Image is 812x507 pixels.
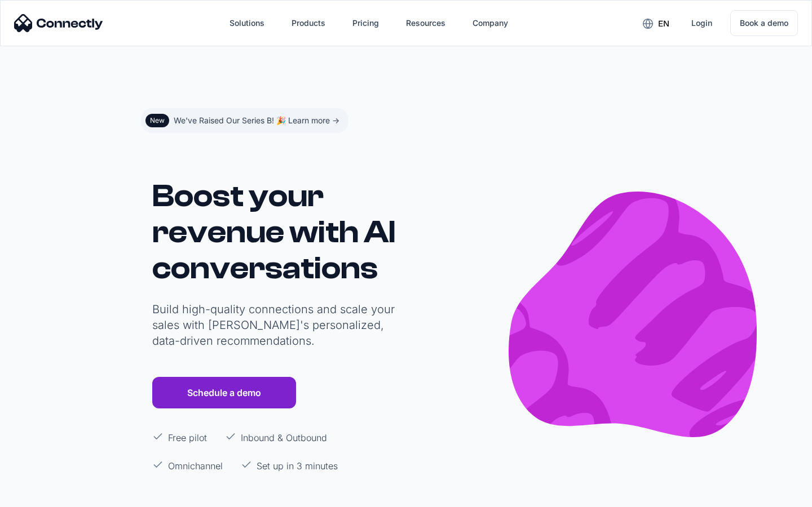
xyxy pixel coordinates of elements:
[343,10,388,37] a: Pricing
[352,15,379,31] div: Pricing
[682,10,721,37] a: Login
[691,15,712,31] div: Login
[14,14,103,32] img: Connectly Logo
[658,16,669,32] div: en
[168,459,223,473] p: Omnichannel
[152,178,400,286] h1: Boost your revenue with AI conversations
[241,431,327,444] p: Inbound & Outbound
[473,15,508,31] div: Company
[292,15,325,31] div: Products
[230,15,264,31] div: Solutions
[23,487,68,503] ul: Language list
[141,108,348,133] a: NewWe've Raised Our Series B! 🎉 Learn more ->
[174,113,339,128] div: We've Raised Our Series B! 🎉 Learn more ->
[152,377,296,408] a: Schedule a demo
[150,116,165,125] div: New
[152,301,400,349] p: Build high-quality connections and scale your sales with [PERSON_NAME]'s personalized, data-drive...
[406,15,445,31] div: Resources
[730,10,798,36] a: Book a demo
[257,459,338,473] p: Set up in 3 minutes
[11,486,68,503] aside: Language selected: English
[168,431,207,444] p: Free pilot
